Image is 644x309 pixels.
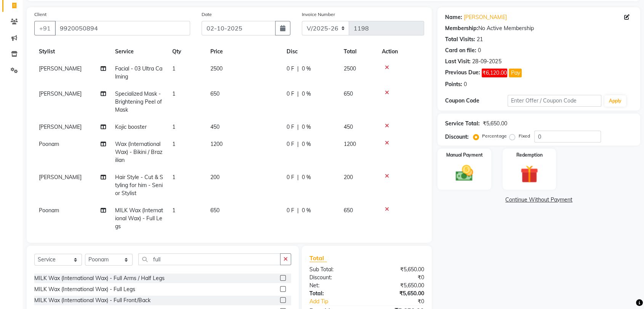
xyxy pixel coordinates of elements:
[367,274,430,282] div: ₹0
[172,207,175,214] span: 1
[302,123,311,131] span: 0 %
[282,43,339,60] th: Disc
[302,173,311,181] span: 0 %
[344,141,356,147] span: 1200
[482,69,507,77] span: ₹6,120.00
[34,43,111,60] th: Stylist
[115,141,162,163] span: Wax (International Wax) - Bikini / Brazilian
[210,65,223,72] span: 2500
[39,141,59,147] span: Poonam
[344,123,353,130] span: 450
[287,140,294,148] span: 0 F
[377,298,430,306] div: ₹0
[304,266,367,274] div: Sub Total:
[115,174,163,197] span: Hair Style - Cut & Styling for him - Senior Stylist
[509,69,522,77] button: Pay
[210,141,223,147] span: 1200
[138,253,280,265] input: Search or Scan
[168,43,206,60] th: Qty
[344,90,353,97] span: 650
[445,133,469,141] div: Discount:
[287,123,294,131] span: 0 F
[297,123,299,131] span: |
[302,207,311,215] span: 0 %
[34,296,151,304] div: MILK Wax (International Wax) - Full Front/Back
[302,11,335,18] label: Invoice Number
[445,35,475,43] div: Total Visits:
[464,13,506,21] a: [PERSON_NAME]
[287,173,294,181] span: 0 F
[508,95,601,107] input: Enter Offer / Coupon Code
[302,140,311,148] span: 0 %
[297,140,299,148] span: |
[377,43,424,60] th: Action
[287,90,294,98] span: 0 F
[297,173,299,181] span: |
[34,21,56,35] button: +91
[483,120,507,128] div: ₹5,650.00
[115,65,162,80] span: Facial - 03 Ultra Calming
[34,11,46,18] label: Client
[304,290,367,298] div: Total:
[515,163,543,185] img: _gift.svg
[111,43,168,60] th: Service
[367,266,430,274] div: ₹5,650.00
[445,80,462,88] div: Points:
[344,174,353,181] span: 200
[464,80,467,88] div: 0
[304,274,367,282] div: Discount:
[477,35,483,43] div: 21
[39,90,82,97] span: [PERSON_NAME]
[445,13,462,21] div: Name:
[39,207,59,214] span: Poonam
[604,95,626,107] button: Apply
[206,43,282,60] th: Price
[297,65,299,73] span: |
[34,285,135,293] div: MILK Wax (International Wax) - Full Legs
[445,24,633,32] div: No Active Membership
[445,58,471,66] div: Last Visit:
[445,46,476,54] div: Card on file:
[39,174,82,181] span: [PERSON_NAME]
[472,58,501,66] div: 28-09-2025
[482,133,506,139] label: Percentage
[172,90,175,97] span: 1
[309,254,327,262] span: Total
[367,290,430,298] div: ₹5,650.00
[445,120,480,128] div: Service Total:
[446,152,483,159] label: Manual Payment
[115,123,147,130] span: Kojic booster
[210,207,219,214] span: 650
[287,207,294,215] span: 0 F
[115,207,163,230] span: MILK Wax (International Wax) - Full Legs
[518,133,530,139] label: Fixed
[339,43,377,60] th: Total
[344,207,353,214] span: 650
[39,123,82,130] span: [PERSON_NAME]
[344,65,356,72] span: 2500
[210,174,219,181] span: 200
[172,141,175,147] span: 1
[367,282,430,290] div: ₹5,650.00
[445,69,480,77] div: Previous Due:
[297,207,299,215] span: |
[202,11,212,18] label: Date
[172,123,175,130] span: 1
[287,65,294,73] span: 0 F
[34,274,165,282] div: MILK Wax (International Wax) - Full Arms / Half Legs
[302,90,311,98] span: 0 %
[115,90,162,113] span: Specialized Mask - Brightening Peel of Mask
[304,282,367,290] div: Net:
[478,46,481,54] div: 0
[297,90,299,98] span: |
[516,152,542,159] label: Redemption
[210,90,219,97] span: 650
[450,163,479,183] img: _cash.svg
[55,21,190,35] input: Search by Name/Mobile/Email/Code
[304,298,377,306] a: Add Tip
[439,196,639,204] a: Continue Without Payment
[445,97,508,105] div: Coupon Code
[210,123,219,130] span: 450
[302,65,311,73] span: 0 %
[445,24,478,32] div: Membership:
